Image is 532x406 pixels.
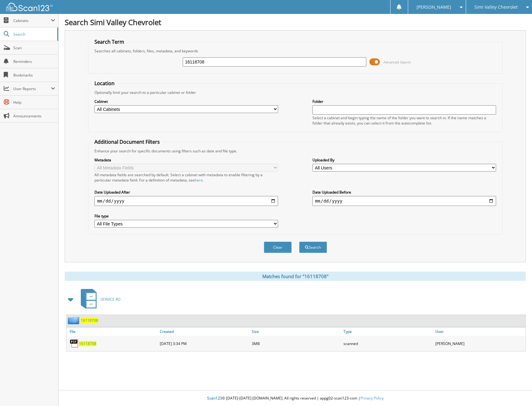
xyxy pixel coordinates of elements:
input: start [94,196,278,206]
label: Folder [312,99,496,104]
h1: Search Simi Valley Chevrolet [65,17,526,27]
div: Optionally limit your search to a particular cabinet or folder [91,90,499,95]
legend: Location [91,80,118,87]
span: Help [13,100,55,105]
button: Search [299,242,327,253]
label: File type [94,213,278,219]
div: Searches all cabinets, folders, files, metadata, and keywords [91,48,499,54]
span: [PERSON_NAME] [416,5,451,9]
div: © [DATE]-[DATE] [DOMAIN_NAME]. All rights reserved | appg02-scan123-com | [59,391,532,406]
img: folder2.png [68,317,81,324]
a: User [434,327,525,336]
label: Uploaded By [312,157,496,163]
span: Advanced Search [383,60,411,64]
span: User Reports [13,86,51,91]
div: [DATE] 3:34 PM [158,337,250,350]
span: Bookmarks [13,72,55,78]
a: 16118708 [79,341,96,346]
span: Simi Valley Chevrolet [474,5,518,9]
label: Date Uploaded Before [312,190,496,195]
input: end [312,196,496,206]
div: [PERSON_NAME] [434,337,525,350]
iframe: Chat Widget [501,376,532,406]
label: Date Uploaded After [94,190,278,195]
div: All metadata fields are searched by default. Select a cabinet with metadata to enable filtering b... [94,172,278,183]
div: scanned [342,337,434,350]
label: Cabinet [94,99,278,104]
span: Reminders [13,59,55,64]
span: Scan123 [207,395,222,401]
div: Matches found for "16118708" [65,272,526,281]
div: 3MB [250,337,342,350]
span: Scan [13,45,55,50]
img: PDF.png [70,339,79,348]
label: Metadata [94,157,278,163]
a: Size [250,327,342,336]
a: Privacy Policy [360,395,384,401]
a: here [195,177,203,183]
a: Type [342,327,434,336]
a: SERVICE RO [77,287,120,312]
a: Created [158,327,250,336]
span: Announcements [13,113,55,119]
a: 16118708 [81,318,98,323]
div: Select a cabinet and begin typing the name of the folder you want to search in. If the name match... [312,115,496,126]
div: Enhance your search for specific documents using filters such as date and file type. [91,148,499,154]
span: SERVICE RO [100,297,120,302]
button: Clear [264,242,292,253]
span: Cabinets [13,18,51,23]
img: scan123-logo-white.svg [6,3,53,11]
legend: Additional Document Filters [91,138,163,145]
a: File [67,327,158,336]
legend: Search Term [91,38,127,45]
span: Search [13,32,54,37]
